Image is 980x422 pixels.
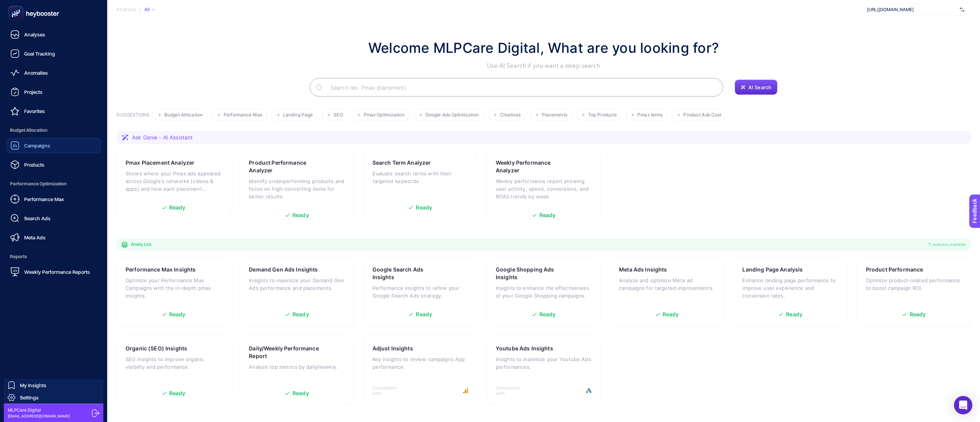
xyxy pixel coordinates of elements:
span: Feedback [5,2,29,8]
span: Ready [539,312,556,317]
a: Google Search Ads InsightsPerformance insights to refine your Google Search Ads strategy.Ready [363,257,477,326]
span: Weekly Performance Reports [24,269,90,275]
span: Ready [292,391,309,396]
span: Compatible with: [372,385,407,396]
span: Ready [786,312,802,317]
span: Ready [292,312,309,317]
a: Favorites [6,103,101,119]
h3: Google Shopping Ads Insights [496,266,568,281]
a: Products [6,157,101,172]
a: Projects [6,84,101,100]
span: Pmax terms [637,112,663,118]
span: Campaigns [24,142,50,149]
a: Settings [4,391,103,404]
span: Ready [416,205,432,210]
span: Creatives [500,112,521,118]
p: Optimize product-related performance to boost campaign ROI. [866,276,962,292]
span: Search Ads [24,215,51,221]
a: Adjust InsightsKey insights to review campaigns App performanceCompatible with: [363,335,477,405]
a: Landing Page AnalysisEnhance landing page performance to improve user experience and conversion r... [733,257,847,326]
input: Search [324,77,717,98]
span: MLPCare Digital [8,407,70,413]
img: svg%3e [960,6,964,13]
a: Search Term AnalyzerEvaluate search terms with their targeted keywordsReady [363,150,477,219]
p: Enhance landing page performance to improve user experience and conversion rates. [742,276,838,299]
span: Placements [542,112,567,118]
span: Landing Page [283,112,313,118]
span: Ask Genie - AI Assistant [132,134,193,141]
span: Ready [169,205,186,210]
p: Analyze and optimize Meta ad campaigns for targeted improvements. [619,276,715,292]
p: Weekly performance report showing user activity, spend, conversions, and ROAS trends by week. [496,177,591,200]
button: AI Search [735,80,777,95]
span: Ready [292,213,309,218]
h3: Google Search Ads Insights [372,266,444,281]
p: Use AI Search if you want a deep search [368,61,719,70]
h3: Adjust Insights [372,345,413,352]
h3: Performance Max Insights [126,266,196,273]
span: Performance Optimization [6,176,101,191]
a: Goal Tracking [6,46,101,61]
span: Performance Max [24,196,64,202]
span: / [139,6,141,12]
span: Pmax Optimization [364,112,405,118]
span: Ready [416,312,432,317]
span: [EMAIL_ADDRESS][DOMAIN_NAME] [8,413,70,419]
p: Insights to maximize your Demand Gen Ads performance and placements. [249,276,345,292]
span: Meta Ads [24,234,46,240]
a: Daily/Weekly Performance ReportAnalyze top metrics by daily/weekly.Ready [240,335,354,405]
p: Key insights to review campaigns App performance [372,355,468,371]
p: SEO insights to improve organic visibility and performance. [126,355,221,371]
a: Organic (SEO) InsightsSEO insights to improve organic visibility and performance.Ready [116,335,230,405]
h3: Product Performance Analyzer [249,159,321,174]
div: All [144,7,155,13]
h3: SUGGESTIONS [116,112,150,121]
a: Product Performance AnalyzerIdentify underperforming products and focus on high-converting items ... [240,150,354,219]
span: Ready [539,213,556,218]
h3: Landing Page Analysis [742,266,803,273]
span: Product Ads Cost [683,112,721,118]
a: Weekly Performance Reports [6,264,101,280]
span: Performance Max [224,112,262,118]
a: Pmax Placement AnalyzerShows where your Pmax ads appeared across Google's networks (videos & apps... [116,150,230,219]
h3: Product Performance [866,266,923,273]
a: Product PerformanceOptimize product-related performance to boost campaign ROI.Ready [857,257,971,326]
a: Anomalies [6,65,101,80]
h3: Youtube Ads Insights [496,345,553,352]
span: [URL][DOMAIN_NAME] [867,7,957,13]
a: Meta Ads InsightsAnalyze and optimize Meta ad campaigns for targeted improvements.Ready [610,257,724,326]
a: Performance Max InsightsOptimize your Performance Max Campaigns with the in-depth pmax insights.R... [116,257,230,326]
p: Insights to maximize your Youtube Ads performances. [496,355,591,371]
span: Ready [169,391,186,396]
p: Identify underperforming products and focus on high-converting items for better results. [249,177,345,200]
span: Budget Allocation [6,123,101,138]
h3: Organic (SEO) Insights [126,345,187,352]
a: Analyses [6,27,101,42]
span: Compatible with: [496,385,530,396]
h3: Weekly Performance Analyzer [496,159,568,174]
h3: Search Term Analyzer [372,159,431,167]
a: Campaigns [6,138,101,153]
span: Goal Tracking [24,51,55,57]
a: Performance Max [6,191,101,207]
p: Analyze top metrics by daily/weekly. [249,363,345,371]
p: Evaluate search terms with their targeted keywords [372,170,468,185]
span: Anomalies [24,70,48,76]
span: Products [24,162,44,168]
span: Analysis [116,7,136,13]
span: Analyses [24,31,45,38]
span: Projects [24,89,42,95]
span: Ready [910,312,926,317]
a: My Insights [4,379,103,391]
span: My Insights [20,382,46,388]
div: Open Intercom Messenger [954,396,972,414]
span: SEO [333,112,343,118]
h3: Pmax Placement Analyzer [126,159,194,167]
h3: Demand Gen Ads Insights [249,266,318,273]
p: Optimize your Performance Max Campaigns with the in-depth pmax insights. [126,276,221,299]
span: Ready [663,312,679,317]
a: Demand Gen Ads InsightsInsights to maximize your Demand Gen Ads performance and placements.Ready [240,257,354,326]
span: Settings [20,394,39,401]
a: Youtube Ads InsightsInsights to maximize your Youtube Ads performances.Compatible with: [487,335,601,405]
p: Shows where your Pmax ads appeared across Google's networks (videos & apps) and how each placemen... [126,170,221,193]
